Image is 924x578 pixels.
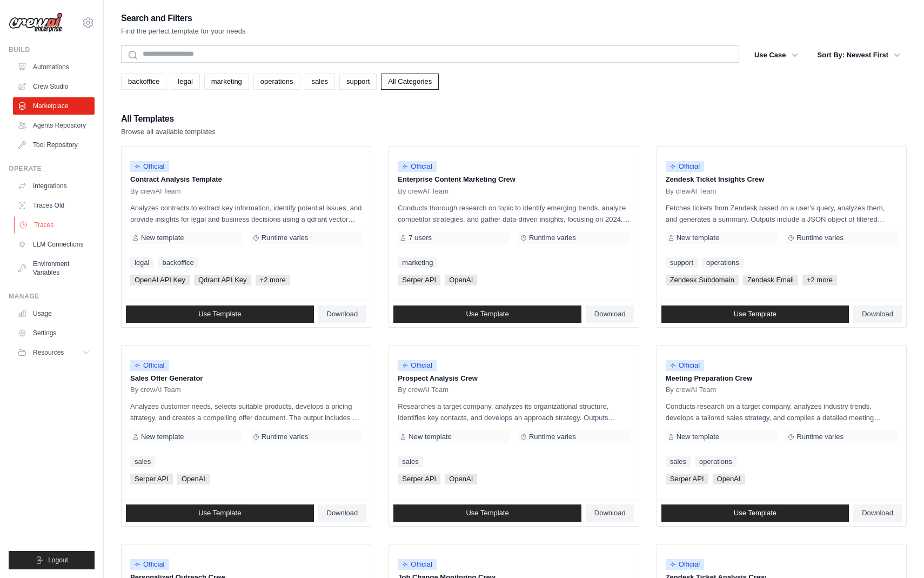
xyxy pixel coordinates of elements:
span: Use Template [734,509,776,517]
span: OpenAI [445,275,477,285]
span: Zendesk Subdomain [666,275,739,285]
a: sales [398,456,423,467]
a: Crew Studio [13,78,95,95]
p: Researches a target company, analyzes its organizational structure, identifies key contacts, and ... [398,401,630,423]
span: Download [862,509,893,517]
span: Official [130,559,169,570]
span: Use Template [734,310,776,318]
p: Sales Offer Generator [130,373,362,384]
a: support [339,74,377,90]
a: Use Template [393,504,581,522]
a: legal [171,74,199,90]
span: +2 more [256,275,290,285]
h2: All Templates [121,111,216,127]
span: Use Template [198,310,241,318]
span: OpenAI [177,474,210,484]
p: Fetches tickets from Zendesk based on a user's query, analyzes them, and generates a summary. Out... [666,202,898,225]
a: Usage [13,305,95,322]
span: Serper API [398,275,440,285]
a: Tool Repository [13,136,95,154]
span: Runtime varies [262,234,309,242]
span: Resources [33,348,64,357]
span: Runtime varies [262,433,309,441]
p: Prospect Analysis Crew [398,373,630,384]
p: Contract Analysis Template [130,174,362,185]
span: By crewAI Team [398,386,448,394]
span: Official [666,360,705,371]
p: Enterprise Content Marketing Crew [398,174,630,185]
span: Qdrant API Key [194,275,251,285]
a: marketing [204,74,249,90]
span: Runtime varies [529,234,576,242]
a: operations [253,74,300,90]
span: Download [327,509,358,517]
span: Official [666,559,705,570]
button: Resources [13,344,95,361]
p: Browse all available templates [121,127,216,137]
span: By crewAI Team [666,187,717,196]
span: +2 more [802,275,837,285]
a: Automations [13,58,95,76]
a: sales [130,456,155,467]
a: Download [853,504,902,522]
button: Sort By: Newest First [811,45,907,65]
a: LLM Connections [13,236,95,253]
a: sales [305,74,335,90]
a: All Categories [381,74,439,90]
div: Build [9,45,95,54]
a: legal [130,257,153,268]
span: Official [666,161,705,172]
span: Runtime varies [529,433,576,441]
p: Meeting Preparation Crew [666,373,898,384]
span: Download [327,310,358,318]
span: 7 users [409,234,432,242]
a: Environment Variables [13,255,95,281]
a: Download [586,305,634,323]
a: sales [666,456,691,467]
span: Serper API [130,474,173,484]
a: Download [318,504,367,522]
span: New template [677,433,719,441]
span: By crewAI Team [130,187,181,196]
span: Official [398,360,437,371]
span: Use Template [466,509,508,517]
span: Download [594,310,626,318]
p: Conducts research on a target company, analyzes industry trends, develops a tailored sales strate... [666,401,898,423]
p: Analyzes contracts to extract key information, identify potential issues, and provide insights fo... [130,202,362,225]
span: By crewAI Team [130,386,181,394]
span: New template [141,234,184,242]
span: OpenAI [713,474,745,484]
a: Download [318,305,367,323]
span: New template [409,433,451,441]
span: Official [130,161,169,172]
p: Conducts thorough research on topic to identify emerging trends, analyze competitor strategies, a... [398,202,630,225]
span: Runtime varies [796,234,843,242]
button: Use Case [748,45,805,65]
a: Marketplace [13,97,95,115]
a: marketing [398,257,437,268]
span: OpenAI [445,474,477,484]
a: Traces Old [13,197,95,214]
span: By crewAI Team [666,386,717,394]
a: Use Template [661,305,849,323]
span: Zendesk Email [743,275,798,285]
span: Runtime varies [796,433,843,441]
span: New template [141,433,184,441]
p: Analyzes customer needs, selects suitable products, develops a pricing strategy, and creates a co... [130,401,362,423]
span: Official [398,559,437,570]
a: Download [586,504,634,522]
span: Official [398,161,437,172]
img: Logo [9,12,63,33]
a: Use Template [661,504,849,522]
div: Operate [9,164,95,173]
span: Logout [48,556,68,564]
a: operations [702,257,744,268]
span: Serper API [398,474,440,484]
a: Traces [14,216,96,234]
a: operations [695,456,736,467]
a: backoffice [121,74,166,90]
a: backoffice [158,257,198,268]
span: Serper API [666,474,708,484]
a: support [666,257,698,268]
span: By crewAI Team [398,187,448,196]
